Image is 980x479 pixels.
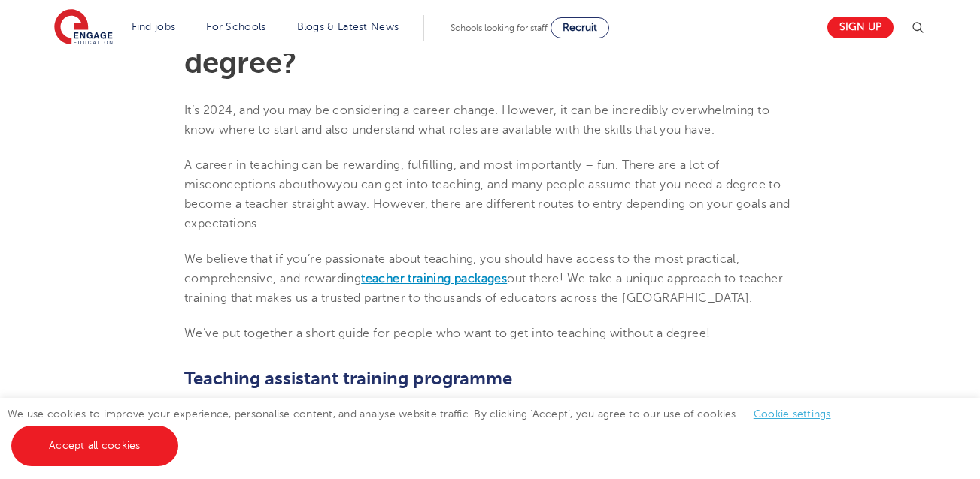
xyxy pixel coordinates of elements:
a: Recruit [551,17,609,38]
a: Find jobs [132,21,176,32]
a: For Schools [206,21,265,32]
span: We’ve put together a short guide for people who want to get into teaching without a degree! [184,327,710,340]
b: Teaching assistant training programme [184,368,512,389]
h1: How can I get into teaching without a degree? [184,18,796,78]
span: Schools looking for staff [451,23,548,33]
span: you can get into teaching, and many people assume that you need a degree to become a teacher stra... [184,178,790,231]
span: We believe that if you’re passionate about teaching, you should have access to the most practical... [184,252,739,285]
span: We use cookies to improve your experience, personalise content, and analyse website traffic. By c... [8,408,846,451]
img: Engage Education [54,9,113,47]
span: Recruit [563,22,597,33]
span: A career in teaching can be rewarding, fulfilling, and most importantly – fun. There are a lot of... [184,158,720,191]
span: It’s 2024, and you may be considering a career change. However, it can be incredibly overwhelming... [184,104,769,137]
a: Sign up [827,17,894,38]
span: how [311,178,336,191]
a: Cookie settings [754,408,831,420]
a: Accept all cookies [11,426,178,466]
a: Blogs & Latest News [297,21,399,32]
a: teacher training packages [361,272,507,285]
